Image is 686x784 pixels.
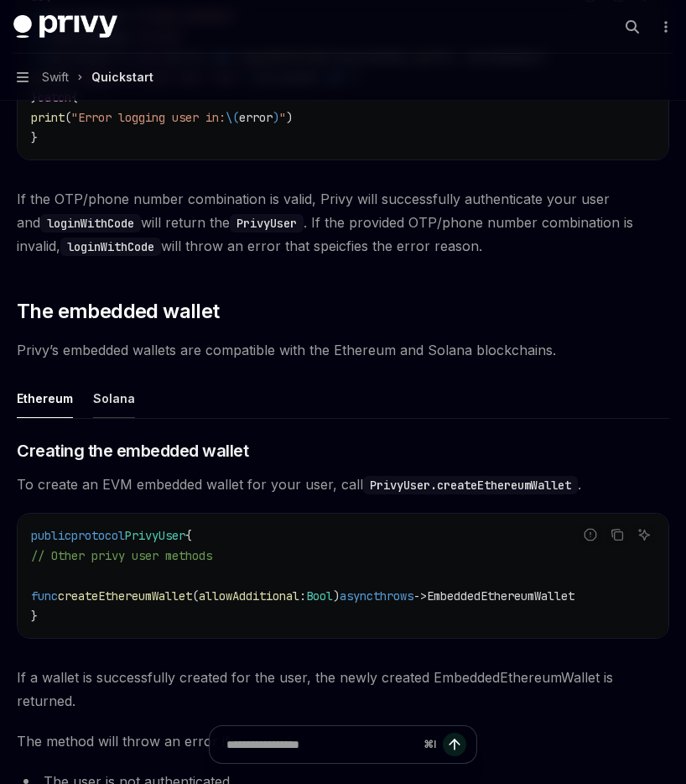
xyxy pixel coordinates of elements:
[286,110,293,125] span: )
[656,15,673,39] button: More actions
[306,588,333,604] span: Bool
[279,110,286,125] span: "
[71,110,226,125] span: "Error logging user in:
[31,609,38,624] span: }
[17,379,73,418] div: Ethereum
[333,588,340,604] span: )
[17,439,248,463] span: Creating the embedded wallet
[17,298,220,325] span: The embedded wallet
[31,110,65,125] span: print
[299,588,306,604] span: :
[273,110,279,125] span: )
[443,733,466,756] button: Send message
[226,110,239,125] span: \(
[31,588,58,604] span: func
[91,67,153,87] div: Quickstart
[413,588,427,604] span: ->
[13,15,117,39] img: dark logo
[373,588,413,604] span: throws
[17,666,669,713] span: If a wallet is successfully created for the user, the newly created EmbeddedEthereumWallet is ret...
[31,130,38,145] span: }
[58,588,192,604] span: createEthereumWallet
[93,379,135,418] div: Solana
[363,476,578,494] code: PrivyUser.createEthereumWallet
[31,528,71,543] span: public
[31,548,212,563] span: // Other privy user methods
[65,110,71,125] span: (
[340,588,373,604] span: async
[226,726,417,763] input: Ask a question...
[606,524,628,546] button: Copy the contents from the code block
[185,528,192,543] span: {
[239,110,273,125] span: error
[71,528,125,543] span: protocol
[619,13,646,40] button: Open search
[42,67,69,87] span: Swift
[230,214,304,233] code: PrivyUser
[192,588,199,604] span: (
[17,473,669,496] span: To create an EVM embedded wallet for your user, call .
[60,238,161,256] code: loginWithCode
[427,588,574,604] span: EmbeddedEthereumWallet
[633,524,655,546] button: Ask AI
[125,528,185,543] span: PrivyUser
[579,524,601,546] button: Report incorrect code
[17,187,669,258] span: If the OTP/phone number combination is valid, Privy will successfully authenticate your user and ...
[199,588,299,604] span: allowAdditional
[40,214,141,233] code: loginWithCode
[17,338,669,362] span: Privy’s embedded wallets are compatible with the Ethereum and Solana blockchains.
